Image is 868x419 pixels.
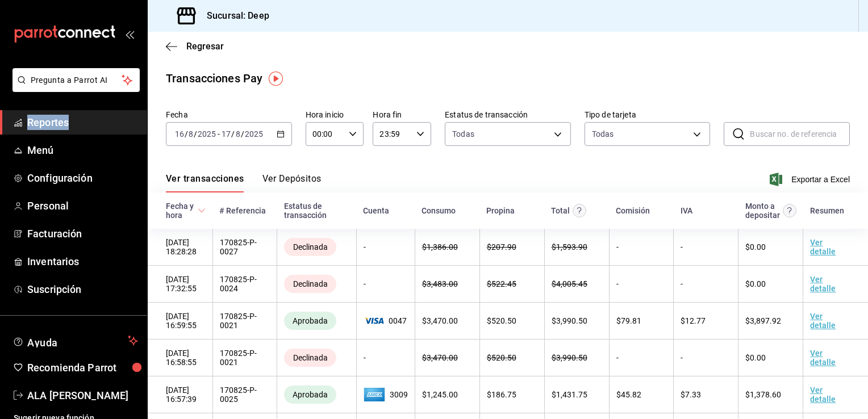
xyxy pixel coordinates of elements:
span: $ 1,378.60 [745,390,781,399]
label: Tipo de tarjeta [585,111,711,119]
span: $ 3,470.00 [422,316,458,325]
label: Fecha [166,111,292,119]
button: Ver transacciones [166,173,244,192]
span: $ 3,990.50 [552,316,587,325]
input: -- [174,129,185,139]
span: Todas [452,128,474,140]
input: -- [235,129,241,139]
button: Regresar [166,41,224,52]
a: Ver detalle [810,238,836,256]
span: Facturación [27,226,138,241]
span: $ 45.82 [616,390,641,399]
div: Transacciones Pay [166,70,262,87]
span: / [194,129,197,139]
span: $ 3,470.00 [422,353,458,362]
input: -- [221,129,231,139]
span: Fecha y hora [166,202,206,220]
span: Menú [27,143,138,158]
div: # Referencia [219,206,266,215]
span: 0047 [364,316,408,325]
input: ---- [244,129,264,139]
span: 3009 [364,386,408,404]
span: $ 207.90 [487,242,516,252]
input: ---- [197,129,216,139]
td: - [609,266,674,303]
span: Declinada [289,242,332,252]
td: $0.00 [738,229,803,266]
button: Exportar a Excel [772,173,850,186]
span: $ 3,897.92 [745,316,781,325]
td: - [674,340,738,376]
td: [DATE] 16:57:39 [148,376,212,413]
button: Ver Depósitos [262,173,322,192]
span: Aprobada [288,390,332,399]
td: - [356,266,415,303]
span: Declinada [289,279,332,288]
div: Transacciones declinadas por el banco emisor. No se hace ningún cargo al tarjetahabiente ni al co... [284,238,336,256]
svg: Este monto equivale al total pagado por el comensal antes de aplicar Comisión e IVA. [573,204,586,217]
span: / [185,129,188,139]
span: $ 522.45 [487,279,516,288]
span: ALA [PERSON_NAME] [27,388,138,403]
img: Tooltip marker [269,72,283,86]
td: 170825-P-0027 [212,229,277,266]
td: 170825-P-0024 [212,266,277,303]
span: $ 7.33 [681,390,701,399]
span: $ 186.75 [487,390,516,399]
div: Transacciones declinadas por el banco emisor. No se hace ningún cargo al tarjetahabiente ni al co... [284,275,336,293]
td: - [674,229,738,266]
div: Transacciones cobradas de manera exitosa. [284,312,336,330]
div: Todas [592,128,614,140]
span: Inventarios [27,254,138,269]
span: $ 520.50 [487,316,516,325]
span: $ 1,593.90 [552,242,587,252]
div: Total [551,206,570,215]
td: 170825-P-0021 [212,303,277,340]
span: $ 79.81 [616,316,641,325]
span: $ 1,386.00 [422,242,458,252]
span: Suscripción [27,282,138,297]
button: Pregunta a Parrot AI [12,68,140,92]
a: Pregunta a Parrot AI [8,82,140,94]
div: Cuenta [363,206,389,215]
div: Consumo [422,206,456,215]
td: $0.00 [738,266,803,303]
span: $ 3,990.50 [552,353,587,362]
a: Ver detalle [810,275,836,293]
span: $ 12.77 [681,316,706,325]
span: Declinada [289,353,332,362]
a: Ver detalle [810,386,836,404]
label: Hora fin [373,111,431,119]
div: Estatus de transacción [284,202,349,220]
span: / [241,129,244,139]
span: Configuración [27,170,138,186]
div: navigation tabs [166,173,322,192]
td: - [356,229,415,266]
td: - [609,229,674,266]
td: [DATE] 18:28:28 [148,229,212,266]
td: [DATE] 17:32:55 [148,266,212,303]
td: [DATE] 16:59:55 [148,303,212,340]
td: [DATE] 16:58:55 [148,340,212,376]
span: $ 1,431.75 [552,390,587,399]
a: Ver detalle [810,349,836,367]
td: 170825-P-0025 [212,376,277,413]
span: Reportes [27,115,138,130]
button: open_drawer_menu [125,30,134,39]
div: Resumen [810,206,844,215]
div: Transacciones declinadas por el banco emisor. No se hace ningún cargo al tarjetahabiente ni al co... [284,349,336,367]
td: - [609,340,674,376]
span: - [218,129,220,139]
svg: Este es el monto resultante del total pagado menos comisión e IVA. Esta será la parte que se depo... [783,204,796,217]
input: -- [188,129,194,139]
div: Comisión [616,206,650,215]
span: Regresar [186,41,224,52]
td: - [674,266,738,303]
label: Hora inicio [306,111,364,119]
td: 170825-P-0021 [212,340,277,376]
span: Aprobada [288,316,332,325]
div: Fecha y hora [166,202,195,220]
h3: Sucursal: Deep [198,9,269,23]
